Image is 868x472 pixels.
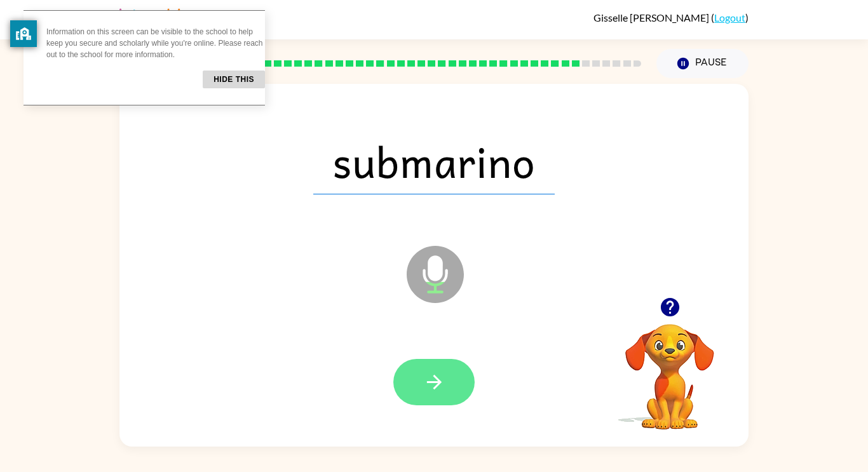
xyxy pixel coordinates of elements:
span: Gisselle [PERSON_NAME] [593,11,711,24]
video: Your browser must support playing .mp4 files to use Literably. Please try using another browser. [606,304,733,431]
button: Hide this [203,71,265,88]
a: Logout [714,11,745,24]
div: ( ) [593,11,749,24]
span: submarino [313,128,555,194]
p: Information on this screen can be visible to the school to help keep you secure and scholarly whi... [46,26,265,60]
button: Pause [656,49,749,78]
button: privacy banner [10,20,37,47]
img: Literably [119,5,190,33]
